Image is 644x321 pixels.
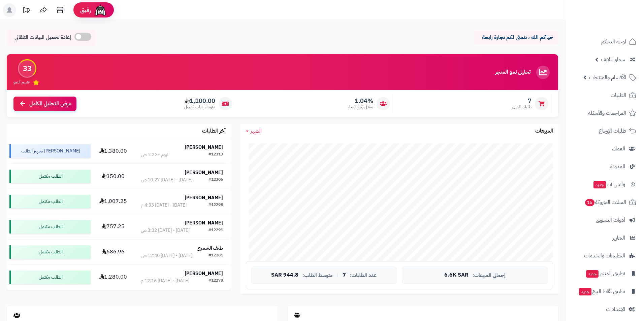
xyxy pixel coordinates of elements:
span: 1,100.00 [184,97,215,105]
td: 757.25 [93,214,133,239]
img: ai-face.png [94,3,107,17]
span: وآتس آب [593,180,625,189]
span: عرض التحليل الكامل [29,100,71,108]
span: المراجعات والأسئلة [588,108,626,118]
span: | [337,273,339,278]
span: 1.04% [348,97,373,105]
a: المراجعات والأسئلة [569,105,640,121]
div: [DATE] - [DATE] 12:40 ص [141,252,192,259]
span: العملاء [612,144,625,153]
div: #12291 [208,227,223,234]
div: [PERSON_NAME] تجهيز الطلب [9,144,91,158]
strong: [PERSON_NAME] [185,169,223,176]
td: 350.00 [93,164,133,189]
div: [DATE] - [DATE] 3:32 ص [141,227,190,234]
a: تحديثات المنصة [18,3,35,19]
div: الطلب مكتمل [9,245,91,259]
strong: [PERSON_NAME] [185,144,223,151]
a: الإعدادات [569,301,640,317]
span: 16 [585,199,594,206]
span: جديد [586,270,599,278]
h3: تحليل نمو المتجر [495,69,530,75]
span: أدوات التسويق [596,215,625,225]
a: وآتس آبجديد [569,176,640,192]
a: العملاء [569,141,640,157]
strong: [PERSON_NAME] [185,194,223,201]
span: معدل تكرار الشراء [348,104,373,110]
div: #12298 [208,202,223,209]
td: 1,380.00 [93,139,133,164]
span: التطبيقات والخدمات [584,251,625,260]
div: #12281 [208,252,223,259]
span: إعادة تحميل البيانات التلقائي [14,34,71,41]
span: التقارير [612,233,625,243]
a: عرض التحليل الكامل [13,97,76,111]
span: تقييم النمو [13,79,30,85]
span: السلات المتروكة [584,198,626,207]
a: التطبيقات والخدمات [569,248,640,264]
div: #12278 [208,278,223,284]
span: سمارت لايف [601,55,625,64]
div: [DATE] - [DATE] 10:27 ص [141,177,192,183]
a: الشهر [246,127,262,135]
span: الإعدادات [606,305,625,314]
span: رفيق [80,6,91,14]
a: تطبيق نقاط البيعجديد [569,283,640,299]
span: طلبات الإرجاع [599,126,626,136]
span: 7 [512,97,532,105]
a: تطبيق المتجرجديد [569,265,640,282]
span: إجمالي المبيعات: [473,273,506,278]
img: logo-2.png [598,17,638,31]
a: أدوات التسويق [569,212,640,228]
span: الشهر [251,127,262,135]
span: متوسط الطلب: [302,273,333,278]
span: تطبيق المتجر [585,269,625,278]
span: تطبيق نقاط البيع [578,287,625,296]
td: 1,007.25 [93,189,133,214]
a: لوحة التحكم [569,34,640,50]
p: حياكم الله ، نتمنى لكم تجارة رابحة [479,34,553,41]
div: الطلب مكتمل [9,220,91,234]
span: جديد [579,288,591,295]
span: متوسط طلب العميل [184,104,215,110]
div: اليوم - 1:22 ص [141,151,169,158]
div: [DATE] - [DATE] 12:16 م [141,278,189,284]
div: الطلب مكتمل [9,271,91,284]
div: #12306 [208,177,223,183]
span: 944.8 SAR [271,272,298,278]
a: طلبات الإرجاع [569,123,640,139]
span: الطلبات [611,91,626,100]
span: 7 [343,272,346,278]
div: الطلب مكتمل [9,195,91,208]
strong: طيف الشمري [197,245,223,252]
span: طلبات الشهر [512,104,532,110]
td: 1,280.00 [93,265,133,290]
strong: [PERSON_NAME] [185,270,223,277]
strong: [PERSON_NAME] [185,219,223,226]
a: التقارير [569,230,640,246]
a: المدونة [569,158,640,175]
h3: المبيعات [535,128,553,134]
div: [DATE] - [DATE] 4:33 م [141,202,187,209]
span: 6.6K SAR [444,272,469,278]
span: عدد الطلبات: [350,273,377,278]
span: جديد [593,181,606,188]
h3: آخر الطلبات [202,128,226,134]
div: الطلب مكتمل [9,170,91,183]
div: #12313 [208,151,223,158]
a: السلات المتروكة16 [569,194,640,210]
a: الطلبات [569,87,640,103]
span: المدونة [610,162,625,171]
td: 686.96 [93,240,133,264]
span: لوحة التحكم [601,37,626,46]
span: الأقسام والمنتجات [589,73,626,82]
